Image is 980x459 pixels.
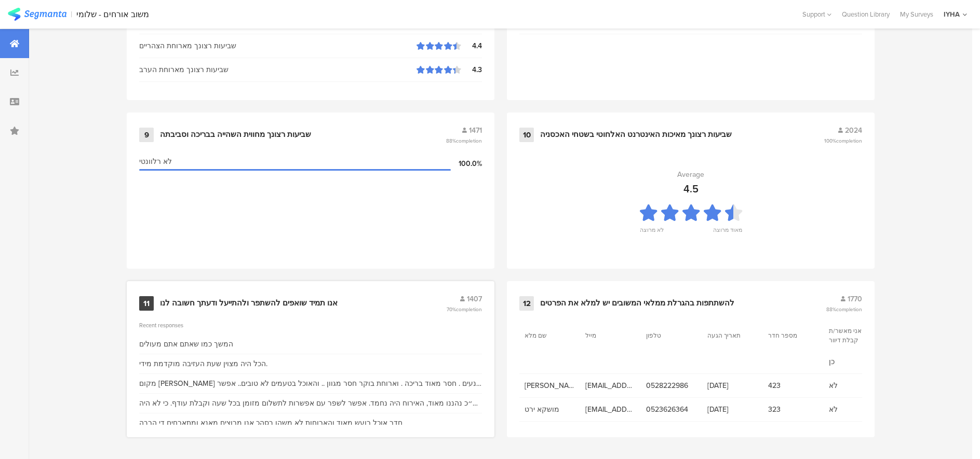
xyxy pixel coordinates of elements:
span: 1471 [469,125,482,136]
span: 1770 [848,294,862,304]
div: 4.4 [461,40,482,51]
span: לא [829,380,879,391]
span: מושקא ירט [525,404,575,415]
div: חדר אוכל רועש מאוד והארוחות לא משהו בסהכ אנו מרוצים מאנא ומתארחים די הרבה [139,418,402,428]
span: 1407 [467,294,482,304]
div: Recent responses [139,321,482,329]
div: 12 [519,296,534,311]
span: כן [829,356,879,367]
div: הכל היה מצוין שעת העזיבה מוקדמת מידי. [139,358,267,369]
span: [EMAIL_ADDRESS][DOMAIN_NAME] [585,404,636,415]
a: Question Library [837,9,895,19]
div: לא מרוצה [640,226,664,240]
div: 100.0% [451,158,482,169]
span: 70% [447,305,482,313]
span: [EMAIL_ADDRESS][DOMAIN_NAME] [585,380,636,391]
section: תאריך הגעה [707,331,754,340]
span: לא רלוונטי [139,156,172,167]
span: completion [836,305,862,313]
a: My Surveys [895,9,938,19]
div: מאוד מרוצה [713,226,742,240]
span: לא [829,404,879,415]
div: שביעות רצונך מארוחת הצהריים [139,40,417,51]
div: סה״כ נהננו מאוד, האירוח היה נחמד. אפשר לשפר עם אפשרות לתשלום מזומן בכל שעה וקבלת עודף. כי לא היה ... [139,398,482,409]
div: משוב אורחים - שלומי [76,9,149,19]
span: 88% [446,137,482,145]
div: שביעות רצונך מארוחת הערב [139,64,417,75]
span: completion [836,137,862,145]
div: המשך כמו שאתם אתם מעולים [139,339,233,350]
section: אני מאשר/ת קבלת דיוור [829,326,876,345]
div: מקום [PERSON_NAME] ונעים . חסר מאוד בריכה . וארוחת בוקר חסר מגוון .. והאוכל בטעמים לא טובים.. אפש... [139,378,482,389]
span: 100% [824,137,862,145]
div: IYHA [944,9,960,19]
span: completion [456,305,482,313]
section: מייל [585,331,632,340]
span: 323 [768,404,818,415]
div: 10 [519,128,534,142]
div: 11 [139,296,154,311]
div: שביעות רצונך מחווית השהייה בבריכה וסביבתה [160,130,311,140]
div: 4.5 [683,181,699,197]
span: 2024 [845,125,862,136]
section: שם מלא [525,331,571,340]
span: 0523626364 [646,404,696,415]
section: טלפון [646,331,693,340]
div: אנו תמיד שואפים להשתפר ולהתייעל ודעתך חשובה לנו [160,298,338,309]
section: מספר חדר [768,331,815,340]
span: 88% [826,305,862,313]
span: [PERSON_NAME] [525,380,575,391]
div: Support [802,6,831,22]
div: Average [677,169,704,180]
div: 9 [139,128,154,142]
span: completion [456,137,482,145]
div: שביעות רצונך מאיכות האינטרנט האלחוטי בשטחי האכסניה [540,130,732,140]
span: [DATE] [707,380,758,391]
div: 4.3 [461,64,482,75]
div: להשתתפות בהגרלת ממלאי המשובים יש למלא את הפרטים [540,298,734,309]
img: segmanta logo [8,8,66,21]
span: [DATE] [707,404,758,415]
span: 423 [768,380,818,391]
span: 0528222986 [646,380,696,391]
div: | [71,8,72,20]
